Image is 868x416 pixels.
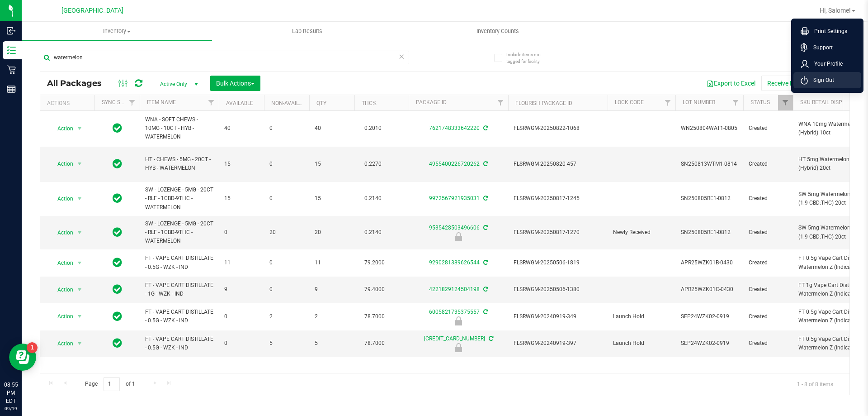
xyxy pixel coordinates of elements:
[147,99,176,105] a: Item Name
[74,158,85,170] span: select
[493,95,508,110] a: Filter
[49,158,74,170] span: Action
[749,312,788,321] span: Created
[49,226,74,239] span: Action
[749,285,788,294] span: Created
[145,335,213,352] span: FT - VAPE CART DISTILLATE - 0.5G - WZK - IND
[809,27,847,36] span: Print Settings
[482,195,488,201] span: Sync from Compliance System
[315,312,349,321] span: 2
[681,258,738,267] span: APR25WZK01B-0430
[22,27,212,35] span: Inventory
[750,99,770,105] a: Status
[360,310,389,323] span: 78.7000
[49,257,74,269] span: Action
[613,339,670,348] span: Launch Hold
[809,59,843,68] span: Your Profile
[464,27,531,35] span: Inventory Counts
[40,51,409,64] input: Search Package ID, Item Name, SKU, Lot or Part Number...
[429,225,480,231] a: 9535428503496606
[514,285,602,294] span: FLSRWGM-20250506-1380
[49,310,74,323] span: Action
[204,95,219,110] a: Filter
[793,72,861,88] li: Sign Out
[407,343,509,352] div: Launch Hold
[226,100,253,106] a: Available
[749,339,788,348] span: Created
[61,7,123,14] span: [GEOGRAPHIC_DATA]
[4,381,18,405] p: 08:55 PM EDT
[749,124,788,133] span: Created
[74,226,85,239] span: select
[681,312,738,321] span: SEP24WZK02-0919
[613,312,670,321] span: Launch Hold
[224,194,259,203] span: 15
[761,76,836,91] button: Receive Non-Cannabis
[224,228,259,237] span: 0
[506,51,552,65] span: Include items not tagged for facility
[49,337,74,350] span: Action
[749,258,788,267] span: Created
[113,122,122,134] span: In Sync
[778,95,793,110] a: Filter
[102,99,137,105] a: Sync Status
[482,309,488,315] span: Sync from Compliance System
[482,225,488,231] span: Sync from Compliance System
[482,125,488,131] span: Sync from Compliance System
[74,192,85,205] span: select
[360,283,389,296] span: 79.4000
[801,43,858,52] a: Support
[482,161,488,167] span: Sync from Compliance System
[49,283,74,296] span: Action
[429,259,480,266] a: 9290281389626544
[315,258,349,267] span: 11
[514,160,602,168] span: FLSRWGM-20250820-457
[210,76,260,91] button: Bulk Actions
[402,22,593,41] a: Inventory Counts
[269,124,304,133] span: 0
[615,99,644,105] a: Lock Code
[224,312,259,321] span: 0
[681,228,738,237] span: SN250805RE1-0812
[22,22,212,41] a: Inventory
[681,194,738,203] span: SN250805RE1-0812
[429,125,480,131] a: 7621748333642220
[47,100,91,106] div: Actions
[269,194,304,203] span: 0
[49,192,74,205] span: Action
[145,186,213,212] span: SW - LOZENGE - 5MG - 20CT - RLF - 1CBD-9THC - WATERMELON
[315,194,349,203] span: 15
[681,285,738,294] span: APR25WZK01C-0430
[701,76,761,91] button: Export to Excel
[145,281,213,298] span: FT - VAPE CART DISTILLATE - 1G - WZK - IND
[749,228,788,237] span: Created
[49,122,74,135] span: Action
[514,312,602,321] span: FLSRWGM-20240919-349
[145,155,213,172] span: HT - CHEWS - 5MG - 20CT - HYB - WATERMELON
[269,160,304,168] span: 0
[113,337,122,349] span: In Sync
[113,192,122,205] span: In Sync
[224,258,259,267] span: 11
[487,335,493,342] span: Sync from Compliance System
[269,312,304,321] span: 2
[429,309,480,315] a: 6005821735375557
[7,65,16,74] inline-svg: Retail
[4,405,18,412] p: 09/19
[360,192,386,205] span: 0.2140
[7,46,16,55] inline-svg: Inventory
[681,160,738,168] span: SN250813WTM1-0814
[728,95,743,110] a: Filter
[74,310,85,323] span: select
[360,337,389,350] span: 78.7000
[514,124,602,133] span: FLSRWGM-20250822-1068
[224,339,259,348] span: 0
[74,283,85,296] span: select
[360,226,386,239] span: 0.2140
[74,337,85,350] span: select
[808,43,833,52] span: Support
[77,377,142,391] span: Page of 1
[315,124,349,133] span: 40
[125,95,140,110] a: Filter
